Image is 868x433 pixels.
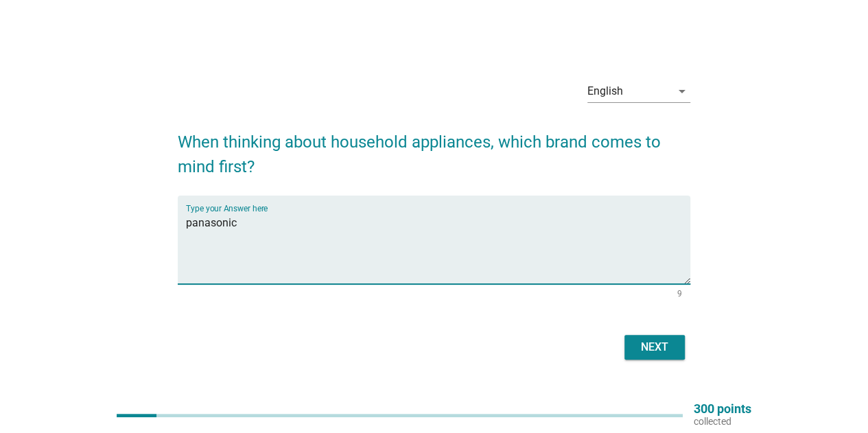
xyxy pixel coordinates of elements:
div: English [587,85,623,97]
p: collected [694,415,751,428]
h2: When thinking about household appliances, which brand comes to mind first? [178,116,690,179]
textarea: Type your Answer here [186,212,690,284]
div: Next [635,339,674,355]
p: 300 points [694,403,751,415]
div: 9 [677,290,682,298]
button: Next [624,335,685,360]
i: arrow_drop_down [674,83,690,100]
